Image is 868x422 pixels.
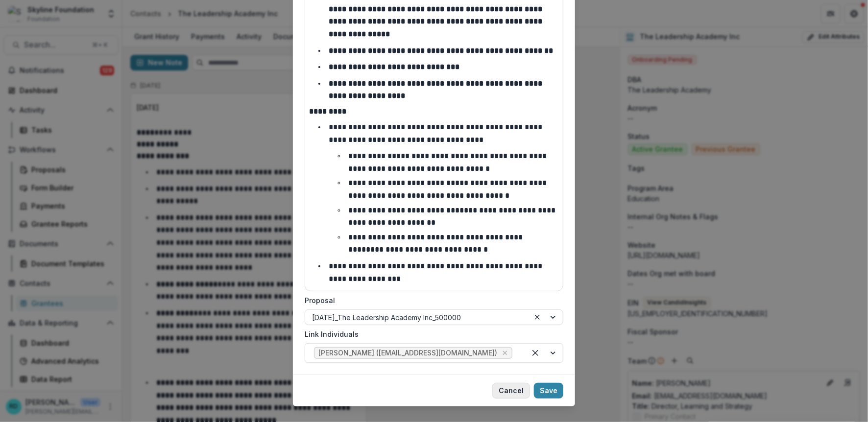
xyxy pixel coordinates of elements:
[318,349,497,357] span: [PERSON_NAME] ([EMAIL_ADDRESS][DOMAIN_NAME])
[534,383,563,399] button: Save
[305,329,557,339] label: Link Individuals
[528,345,543,361] div: Clear selected options
[305,295,557,305] label: Proposal
[531,311,543,323] div: Clear selected options
[500,348,510,358] div: Remove Dr. Nancy Gutierrez (ngutierrez@leadershipacademy.org)
[492,383,530,399] button: Cancel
